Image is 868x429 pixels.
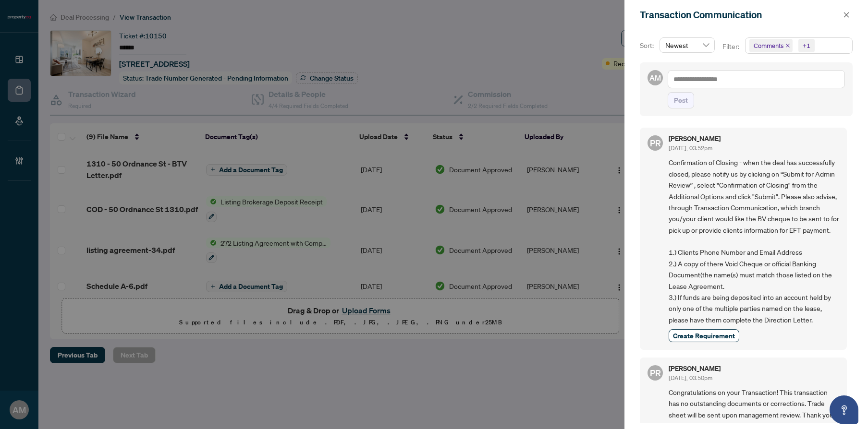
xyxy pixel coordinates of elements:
[830,395,858,424] button: Open asap
[754,41,783,50] span: Comments
[650,136,661,150] span: PR
[749,39,793,52] span: Comments
[669,157,839,325] span: Confirmation of Closing - when the deal has successfully closed, please notify us by clicking on ...
[668,92,694,108] button: Post
[803,41,810,50] div: +1
[673,331,735,341] span: Create Requirement
[669,374,712,381] span: [DATE], 03:50pm
[669,387,839,420] span: Congratulations on your Transaction! This transaction has no outstanding documents or corrections...
[785,43,790,48] span: close
[843,12,850,18] span: close
[722,41,741,52] p: Filter:
[665,38,709,52] span: Newest
[669,144,712,152] span: [DATE], 03:52pm
[649,72,661,83] span: AM
[640,8,840,22] div: Transaction Communication
[640,40,656,51] p: Sort:
[650,366,661,380] span: PR
[669,365,721,372] h5: [PERSON_NAME]
[669,135,721,142] h5: [PERSON_NAME]
[669,329,739,342] button: Create Requirement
